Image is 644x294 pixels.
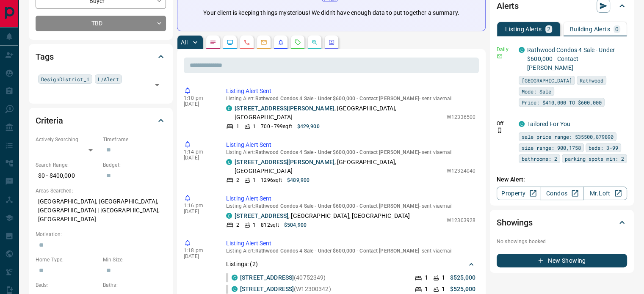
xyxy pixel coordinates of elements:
span: Rathwood Condos 4 Sale - Under $600,000 - Contact [PERSON_NAME] [255,96,419,102]
p: Baths: [103,281,166,289]
p: , [GEOGRAPHIC_DATA], [GEOGRAPHIC_DATA] [235,104,442,122]
p: 1 [425,285,428,294]
div: TBD [36,16,166,31]
svg: Agent Actions [328,39,335,46]
div: Criteria [36,110,166,131]
p: [DATE] [184,101,213,107]
p: Actively Searching: [36,136,99,143]
p: Listing Alert : - sent via email [226,96,475,102]
a: Tailored For You [527,121,570,127]
svg: Requests [294,39,301,46]
div: condos.ca [232,275,238,280]
p: Min Size: [103,256,166,264]
svg: Lead Browsing Activity [227,39,233,46]
div: condos.ca [226,159,232,165]
p: 1 [236,123,239,130]
p: (40752349) [240,273,326,282]
p: [DATE] [184,253,213,259]
svg: Calls [243,39,250,46]
button: Open [151,79,163,91]
p: W12324040 [447,167,475,175]
span: Rathwood [580,76,603,85]
div: Listings: (2) [226,256,475,272]
span: bathrooms: 2 [522,154,557,163]
p: Listing Alert : - sent via email [226,149,475,155]
div: Tags [36,47,166,67]
svg: Listing Alerts [277,39,284,46]
p: Home Type: [36,256,99,264]
p: , [GEOGRAPHIC_DATA], [GEOGRAPHIC_DATA] [235,212,410,220]
p: $0 - $400,000 [36,169,99,183]
p: Listing Alert Sent [226,87,475,96]
span: L/Alert [98,75,119,83]
a: [STREET_ADDRESS][PERSON_NAME] [235,105,334,112]
a: [STREET_ADDRESS][PERSON_NAME] [235,159,334,165]
h2: Showings [497,216,533,229]
p: 1 [425,273,428,282]
span: Rathwood Condos 4 Sale - Under $600,000 - Contact [PERSON_NAME] [255,149,419,155]
p: 1:10 pm [184,95,213,101]
p: Your client is keeping things mysterious! We didn't have enough data to put together a summary. [203,8,459,17]
a: [STREET_ADDRESS] [235,212,288,219]
p: Budget: [103,161,166,169]
a: Rathwood Condos 4 Sale - Under $600,000 - Contact [PERSON_NAME] [527,47,615,71]
p: Motivation: [36,231,166,238]
svg: Opportunities [311,39,318,46]
h2: Tags [36,50,53,63]
p: 0 [615,26,619,32]
p: $525,000 [450,285,475,294]
p: 1 [253,176,256,184]
svg: Push Notification Only [497,127,503,133]
a: [STREET_ADDRESS] [240,286,294,292]
p: [DATE] [184,209,213,214]
span: Price: $410,000 TO $600,000 [522,98,602,107]
p: All [181,39,188,45]
div: Showings [497,212,627,233]
p: $489,900 [287,176,310,184]
p: Timeframe: [103,136,166,143]
div: condos.ca [232,286,238,292]
p: 1 [442,273,445,282]
p: 1:14 pm [184,149,213,155]
span: beds: 3-99 [589,143,618,152]
svg: Email [497,53,503,59]
svg: Emails [260,39,267,46]
p: $429,900 [297,123,320,130]
svg: Notes [210,39,216,46]
p: (W12300342) [240,285,331,294]
p: Off [497,120,514,127]
p: Beds: [36,281,99,289]
p: No showings booked [497,238,627,245]
p: Listing Alert Sent [226,194,475,203]
p: 812 sqft [261,221,279,229]
button: New Showing [497,254,627,267]
p: $525,000 [450,273,475,282]
p: 1 [442,285,445,294]
a: [STREET_ADDRESS] [240,274,294,281]
a: Condos [540,187,583,200]
p: Listing Alerts [505,26,542,32]
a: Property [497,187,540,200]
span: DesignDistrict_1 [41,75,89,83]
p: W12303928 [447,217,475,224]
a: Mr.Loft [583,187,627,200]
span: Rathwood Condos 4 Sale - Under $600,000 - Contact [PERSON_NAME] [255,203,419,209]
div: condos.ca [519,47,525,53]
p: New Alert: [497,175,627,184]
p: Building Alerts [570,26,610,32]
span: [GEOGRAPHIC_DATA] [522,76,572,85]
p: 2 [236,221,239,229]
p: 1296 sqft [261,176,282,184]
p: 1:16 pm [184,203,213,209]
span: size range: 900,1758 [522,143,581,152]
p: Listings: ( 2 ) [226,260,258,269]
p: , [GEOGRAPHIC_DATA], [GEOGRAPHIC_DATA] [235,158,442,176]
div: condos.ca [226,105,232,111]
p: [GEOGRAPHIC_DATA], [GEOGRAPHIC_DATA], [GEOGRAPHIC_DATA] | [GEOGRAPHIC_DATA], [GEOGRAPHIC_DATA] [36,195,166,226]
p: [DATE] [184,155,213,161]
p: 1:18 pm [184,247,213,253]
p: Search Range: [36,161,99,169]
p: 700 - 799 sqft [261,123,292,130]
p: Listing Alert Sent [226,239,475,248]
p: Daily [497,46,514,53]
